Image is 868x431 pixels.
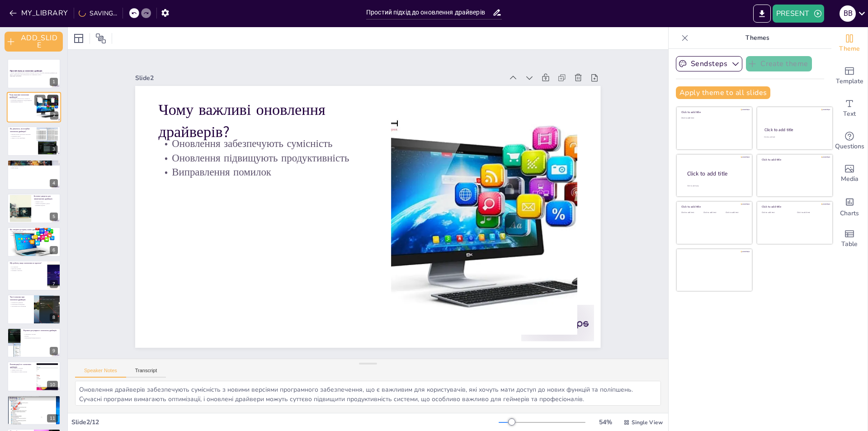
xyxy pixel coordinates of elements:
button: Speaker Notes [75,368,126,378]
strong: Простий підхід до оновлення драйверів [10,70,42,72]
div: Change the overall theme [831,27,868,60]
button: Delete Slide [47,95,58,106]
div: 10 [7,361,61,391]
div: 1 [7,59,61,89]
div: Slide 2 / 12 [71,418,499,426]
p: Відкат до попередньої версії [10,234,58,236]
p: Переваги регулярного оновлення драйверів [23,329,58,332]
div: Click to add text [681,117,746,119]
div: 11 [47,414,58,422]
div: 3 [7,126,61,156]
div: Click to add title [687,170,745,177]
p: Тестування після оновлення [10,305,31,307]
p: Ручне оновлення [10,164,58,166]
button: Sendsteps [676,56,742,71]
p: Що робити, якщо оновлення не вдалось? [10,262,45,265]
div: Click to add title [681,110,746,114]
span: Questions [835,142,864,152]
p: Вбудовані інструменти [10,231,58,233]
p: Оновлення підвищують продуктивність [164,129,373,165]
div: 5 [50,213,58,221]
span: Position [95,33,106,44]
p: Generated with [URL] [10,76,58,77]
div: 7 [50,280,58,288]
div: 4 [7,160,61,189]
p: Сторонні програми [10,232,58,234]
div: Get real-time input from your audience [831,125,868,157]
div: Click to add title [762,205,826,208]
p: Чому важливі оновлення драйверів? [166,78,379,143]
div: 5 [7,194,61,223]
p: Зайдіть на сайт виробника [10,137,34,139]
button: MY_LIBRARY [7,6,72,20]
p: Важливість оновлень [10,399,58,401]
div: Click to add title [764,127,825,133]
div: 4 [50,179,58,187]
div: Click to add text [703,212,724,214]
p: Оновлення забезпечують сумісність [165,114,375,151]
p: Висновок [10,397,58,399]
div: 7 [7,260,61,290]
div: 9 [7,328,61,358]
button: Transcript [126,368,166,378]
div: 10 [47,381,58,389]
p: Неправильні драйвери [10,302,31,303]
p: Ігнорування попереджень [10,303,31,305]
p: Оновлення підвищують продуктивність [9,99,34,101]
p: Безпека [23,335,58,337]
p: Регулярні перевірки [10,403,58,404]
input: INSERT_TITLE [366,6,492,19]
p: Стабільність системи [23,334,58,336]
p: Покращення функціональності [23,337,58,339]
div: 54 % [594,418,616,426]
span: Text [843,109,856,119]
p: Автоматичне оновлення [10,166,58,167]
button: b b [840,5,856,23]
div: 2 [50,112,58,120]
p: Перевірка відгуків [34,204,58,206]
div: 2 [7,92,61,123]
p: Часті помилки при оновленні драйверів [10,296,31,301]
div: SAVING... [79,9,117,18]
p: Використовуйте диспетчер пристроїв [10,133,34,135]
div: 8 [50,313,58,322]
div: Slide 2 [149,50,516,97]
div: 8 [7,294,61,324]
div: Click to add text [797,212,826,214]
div: Click to add title [681,205,746,208]
div: Click to add text [764,136,824,138]
textarea: Оновлення драйверів забезпечують сумісність з новими версіями програмного забезпечення, що є важл... [75,381,661,406]
p: Відкотити драйвер [10,268,45,270]
div: Layout [71,31,86,46]
button: EXPORT_TO_POWERPOINT [753,5,771,23]
button: Apply theme to all slides [676,86,770,99]
p: Виправлення помилок [162,143,372,180]
div: Click to add body [687,185,744,187]
div: Add ready made slides [831,60,868,92]
p: Не панікуйте [10,266,45,268]
div: Click to add text [681,212,702,214]
p: Themes [692,27,822,49]
p: Вибір методу [10,167,58,169]
div: b b [840,5,856,22]
div: 6 [50,246,58,254]
div: Click to add text [726,212,746,214]
p: Порівняйте версії [10,135,34,137]
p: Уникати ненадійних джерел [34,203,58,204]
p: Уникати частих змін [10,369,34,371]
button: PRESENT [773,5,824,23]
div: 6 [7,227,61,257]
p: Перевірка сумісності [10,270,45,271]
p: Регулярність оновлень [10,367,34,369]
span: Single View [632,419,663,426]
p: Дотримання порад [10,401,58,403]
div: Add images, graphics, shapes or video [831,157,868,190]
span: Table [841,239,858,249]
span: Media [841,174,859,184]
div: Add a table [831,223,868,255]
span: Charts [840,208,859,218]
button: Duplicate Slide [34,95,45,106]
p: Чому важливі оновлення драйверів? [9,94,34,99]
div: 11 [7,395,61,425]
div: 9 [50,347,58,355]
